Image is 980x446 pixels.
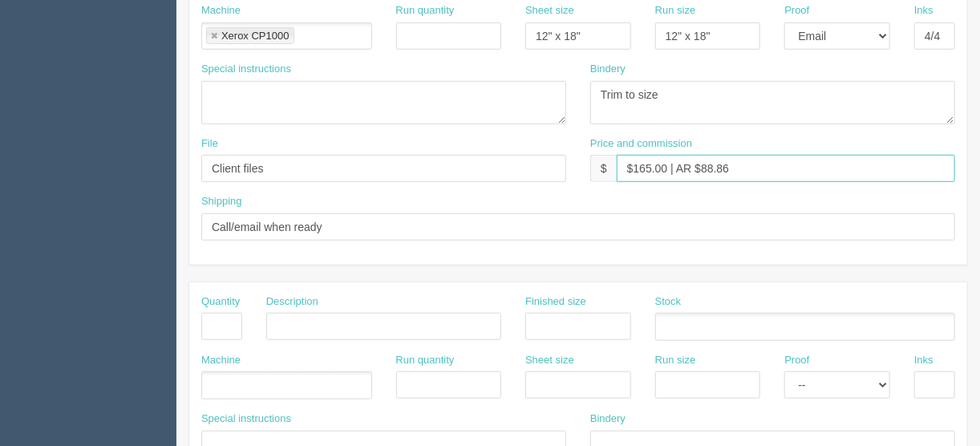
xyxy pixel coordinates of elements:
textarea: Trim to size [590,81,955,124]
label: Quantity [201,294,240,310]
label: Run size [655,3,696,18]
label: Price and commission [590,136,692,152]
label: Finished size [525,294,586,310]
label: Proof [784,3,809,18]
label: Run size [655,353,696,368]
label: Sheet size [525,3,574,18]
label: Inks [914,3,933,18]
label: File [201,136,218,152]
label: Shipping [201,194,242,209]
label: Run quantity [396,3,455,18]
label: Proof [784,353,809,368]
label: Special instructions [201,412,291,427]
div: $ [590,155,617,182]
div: Xerox CP1000 [221,30,290,41]
label: Description [266,294,318,310]
label: Bindery [590,62,626,77]
label: Stock [655,294,682,310]
label: Bindery [590,412,626,427]
label: Run quantity [396,353,455,368]
label: Inks [914,353,933,368]
label: Sheet size [525,353,574,368]
label: Special instructions [201,62,291,77]
label: Machine [201,3,241,18]
label: Machine [201,353,241,368]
